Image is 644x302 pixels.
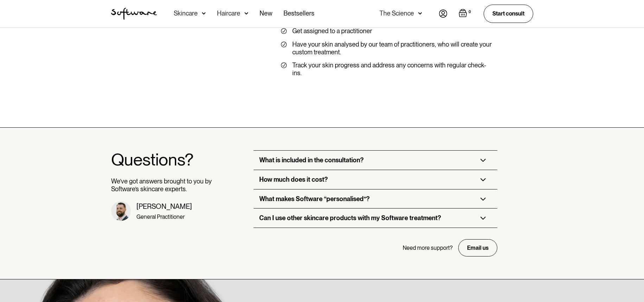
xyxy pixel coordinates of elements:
[244,10,248,17] img: arrow down
[380,10,414,17] div: The Science
[111,201,131,221] img: Dr, Matt headshot
[292,41,492,56] div: Have your skin analysed by our team of practitioners, who will create your custom treatment.
[403,244,453,251] div: Need more support?
[292,61,492,77] div: Track your skin progress and address any concerns with regular check-ins.
[292,27,372,35] div: Get assigned to a practitioner
[259,195,370,203] div: What makes Software “personalised”?
[418,10,422,17] img: arrow down
[458,239,497,256] a: Email us
[174,10,198,17] div: Skincare
[111,8,157,20] img: Software Logo
[136,202,192,211] div: [PERSON_NAME]
[259,176,328,183] div: How much does it cost?
[484,5,533,23] a: Start consult
[259,156,364,164] div: What is included in the consultation?
[467,9,472,15] div: 0
[136,213,192,220] div: General Practitioner
[217,10,240,17] div: Haircare
[111,150,212,169] h1: Questions?
[202,10,206,17] img: arrow down
[459,9,472,19] a: Open empty cart
[111,177,212,193] p: We’ve got answers brought to you by Software’s skincare experts.
[259,214,441,222] div: Can I use other skincare products with my Software treatment?
[111,8,157,20] a: home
